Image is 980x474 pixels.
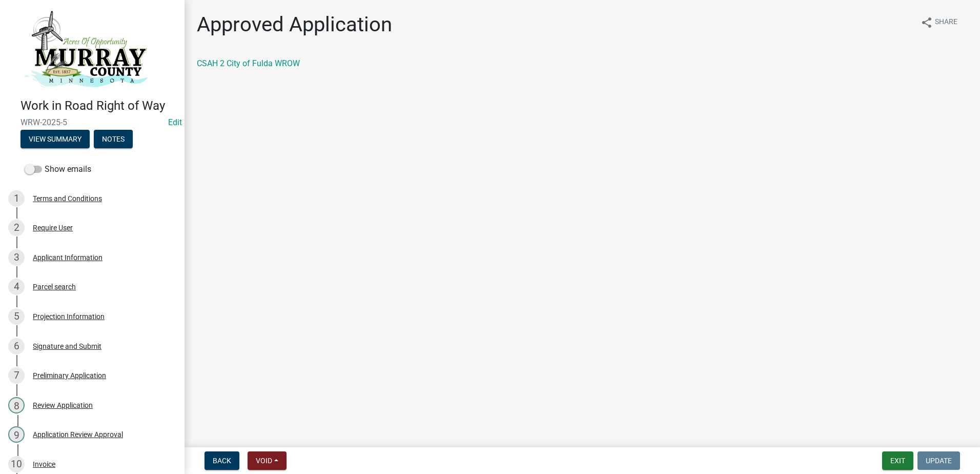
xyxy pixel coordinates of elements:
button: Update [917,451,960,470]
div: 2 [8,220,25,236]
h1: Approved Application [197,12,392,37]
button: Exit [882,451,913,470]
button: shareShare [912,12,966,32]
div: 10 [8,456,25,472]
div: Projection Information [33,313,105,320]
div: Review Application [33,402,93,409]
wm-modal-confirm: Notes [94,135,133,144]
i: share [921,16,933,29]
div: Terms and Conditions [33,195,102,202]
div: 3 [8,249,25,266]
div: 9 [8,426,25,443]
wm-modal-confirm: Summary [21,135,90,144]
div: 5 [8,308,25,325]
div: Preliminary Application [33,372,106,379]
img: Murray County, Minnesota [21,11,148,88]
span: Update [926,457,952,465]
div: 1 [8,190,25,207]
span: WRW-2025-5 [21,117,164,127]
div: 8 [8,397,25,413]
div: Invoice [33,461,55,468]
a: Edit [168,117,182,127]
span: Share [935,16,957,29]
div: Parcel search [33,283,76,290]
div: Require User [33,224,73,231]
h4: Work in Road Right of Way [21,98,176,113]
div: 7 [8,367,25,384]
span: Back [213,457,231,465]
button: Back [205,451,239,470]
div: Signature and Submit [33,343,101,350]
div: Applicant Information [33,254,103,261]
wm-modal-confirm: Edit Application Number [168,117,182,127]
label: Show emails [25,163,91,175]
span: Void [256,457,272,465]
button: View Summary [21,130,90,148]
div: 4 [8,279,25,295]
div: 6 [8,338,25,354]
div: Application Review Approval [33,431,123,438]
a: CSAH 2 City of Fulda WROW [197,58,300,68]
button: Notes [94,130,133,148]
button: Void [248,451,287,470]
